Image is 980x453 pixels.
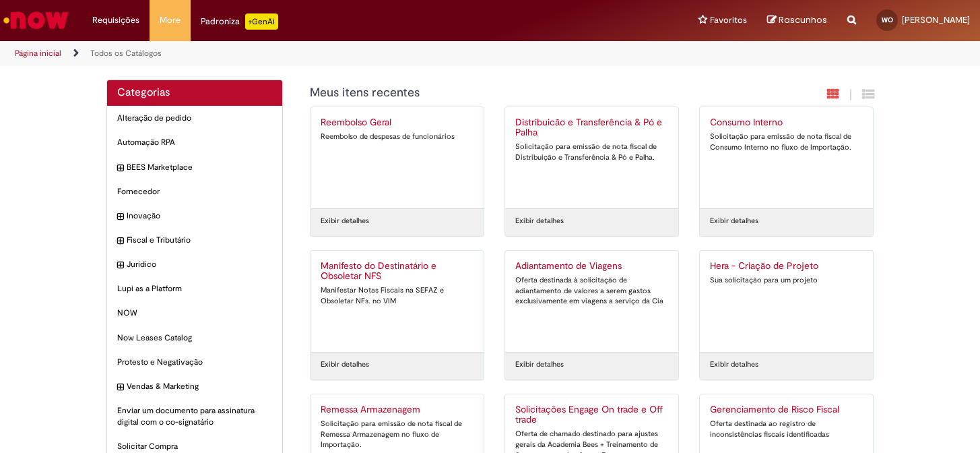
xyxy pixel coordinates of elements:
[1,7,71,34] img: ServiceNow
[515,216,564,227] a: Exibir detalhes
[107,276,283,301] div: Lupi as a Platform
[767,14,827,27] a: Rascunhos
[117,259,123,272] i: expandir categoria Jurídico
[117,87,273,99] h2: Categorias
[515,275,668,307] div: Oferta destinada à solicitação de adiantamento de valores a serem gastos exclusivamente em viagen...
[902,14,970,26] span: [PERSON_NAME]
[700,107,873,208] a: Consumo Interno Solicitação para emissão de nota fiscal de Consumo Interno no fluxo de Importação.
[127,210,273,222] span: Inovação
[107,350,283,375] div: Protesto e Negativação
[321,419,473,450] div: Solicitação para emissão de nota fiscal de Remessa Armazenagem no fluxo de Importação.
[107,106,283,131] div: Alteração de pedido
[710,419,863,440] div: Oferta destinada ao registro de inconsistências fiscais identificadas
[245,13,278,30] p: +GenAi
[515,261,668,272] h2: Adiantamento de Viagens
[107,374,283,399] div: expandir categoria Vendas & Marketing Vendas & Marketing
[117,186,273,198] span: Fornecedor
[710,404,863,415] h2: Gerenciamento de Risco Fiscal
[117,137,273,148] span: Automação RPA
[107,326,283,351] div: Now Leases Catalog
[505,251,678,352] a: Adiantamento de Viagens Oferta destinada à solicitação de adiantamento de valores a serem gastos ...
[710,131,863,152] div: Solicitação para emissão de nota fiscal de Consumo Interno no fluxo de Importação.
[779,13,827,26] span: Rascunhos
[10,41,643,66] ul: Trilhas de página
[117,283,273,295] span: Lupi as a Platform
[710,13,747,27] span: Favoritos
[107,252,283,277] div: expandir categoria Jurídico Jurídico
[117,210,123,224] i: expandir categoria Inovação
[117,332,273,344] span: Now Leases Catalog
[117,307,273,319] span: NOW
[862,88,874,100] i: Exibição de grade
[117,235,123,248] i: expandir categoria Fiscal e Tributário
[321,131,473,142] div: Reembolso de despesas de funcionários
[107,179,283,204] div: Fornecedor
[515,117,668,139] h2: Distribuicão e Transferência & Pó e Palha
[117,357,273,368] span: Protesto e Negativação
[515,359,564,370] a: Exibir detalhes
[107,398,283,435] div: Enviar um documento para assinatura digital com o co-signatário
[515,142,668,162] div: Solicitação para emissão de nota fiscal de Distribuição e Transferência & Pó e Palha.
[311,107,484,208] a: Reembolso Geral Reembolso de despesas de funcionários
[201,13,278,30] div: Padroniza
[882,16,893,24] span: WO
[710,261,863,272] h2: Hera - Criação de Projeto
[710,117,863,128] h2: Consumo Interno
[321,404,473,415] h2: Remessa Armazenagem
[107,228,283,253] div: expandir categoria Fiscal e Tributário Fiscal e Tributário
[127,259,273,270] span: Jurídico
[107,155,283,180] div: expandir categoria BEES Marketplace BEES Marketplace
[160,13,181,27] span: More
[117,381,123,394] i: expandir categoria Vendas & Marketing
[321,117,473,128] h2: Reembolso Geral
[710,216,758,227] a: Exibir detalhes
[505,107,678,208] a: Distribuicão e Transferência & Pó e Palha Solicitação para emissão de nota fiscal de Distribuição...
[311,251,484,352] a: Manifesto do Destinatário e Obsoletar NFS Manifestar Notas Fiscais na SEFAZ e Obsoletar NFs. no VIM
[107,130,283,155] div: Automação RPA
[127,162,273,173] span: BEES Marketplace
[117,162,123,175] i: expandir categoria BEES Marketplace
[107,204,283,229] div: expandir categoria Inovação Inovação
[515,404,668,426] h2: Solicitações Engage On trade e Off trade
[117,113,273,124] span: Alteração de pedido
[710,275,863,286] div: Sua solicitação para um projeto
[92,13,139,27] span: Requisições
[849,87,852,102] span: |
[117,441,273,452] span: Solicitar Compra
[117,405,273,428] span: Enviar um documento para assinatura digital com o co-signatário
[15,48,61,59] a: Página inicial
[321,359,369,370] a: Exibir detalhes
[107,301,283,326] div: NOW
[127,235,273,246] span: Fiscal e Tributário
[321,261,473,282] h2: Manifesto do Destinatário e Obsoletar NFS
[310,86,728,100] h1: {"description":"","title":"Meus itens recentes"} Categoria
[321,216,369,227] a: Exibir detalhes
[827,88,839,100] i: Exibição em cartão
[127,381,273,392] span: Vendas & Marketing
[90,48,162,59] a: Todos os Catálogos
[700,251,873,352] a: Hera - Criação de Projeto Sua solicitação para um projeto
[710,359,758,370] a: Exibir detalhes
[321,285,473,306] div: Manifestar Notas Fiscais na SEFAZ e Obsoletar NFs. no VIM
